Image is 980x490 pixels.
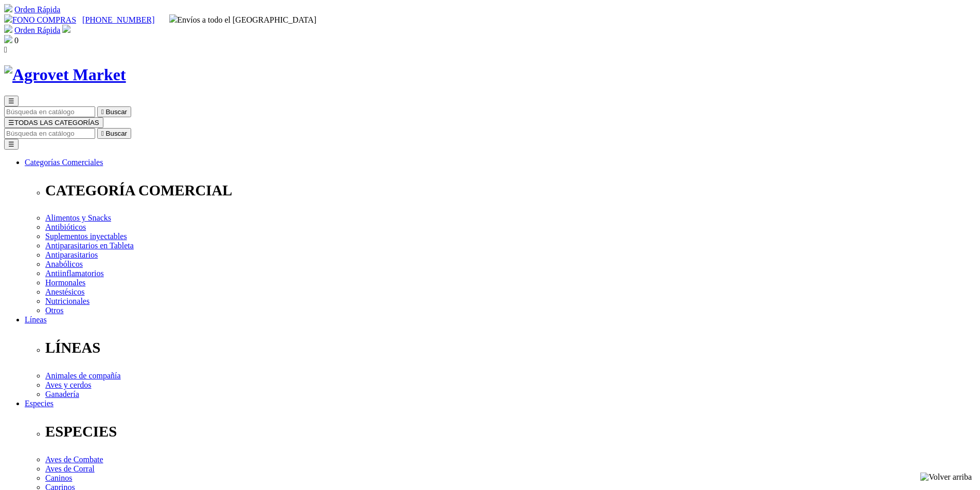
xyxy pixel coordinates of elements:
span: Envíos a todo el [GEOGRAPHIC_DATA] [169,15,317,24]
a: Hormonales [45,278,85,287]
img: shopping-bag.svg [4,35,12,43]
a: Otros [45,306,64,315]
button:  Buscar [97,106,131,117]
a: Alimentos y Snacks [45,213,111,222]
img: user.svg [62,25,70,33]
i:  [101,108,104,116]
a: Acceda a su cuenta de cliente [62,26,70,34]
a: Antiparasitarios [45,250,98,259]
img: phone.svg [4,14,12,23]
img: shopping-cart.svg [4,4,12,12]
span: ☰ [8,119,14,126]
a: Aves y cerdos [45,380,91,389]
input: Buscar [4,128,95,139]
i:  [101,130,104,137]
a: Ganadería [45,390,79,398]
button: ☰ [4,96,19,106]
button:  Buscar [97,128,131,139]
img: Agrovet Market [4,65,126,84]
p: CATEGORÍA COMERCIAL [45,182,976,199]
i:  [4,45,7,54]
a: [PHONE_NUMBER] [82,15,154,24]
a: Especies [25,399,54,408]
a: Aves de Corral [45,464,95,473]
img: shopping-cart.svg [4,25,12,33]
input: Buscar [4,106,95,117]
span: Buscar [106,130,127,137]
a: Aves de Combate [45,455,103,464]
p: LÍNEAS [45,339,976,356]
img: delivery-truck.svg [169,14,177,23]
a: Caninos [45,474,72,482]
a: Categorías Comerciales [25,158,103,167]
button: ☰TODAS LAS CATEGORÍAS [4,117,103,128]
span: 0 [14,36,19,45]
a: Líneas [25,315,47,324]
a: Animales de compañía [45,371,121,380]
a: Suplementos inyectables [45,232,127,241]
a: Nutricionales [45,297,90,305]
p: ESPECIES [45,423,976,440]
a: Anabólicos [45,260,83,268]
span: ☰ [8,97,14,105]
a: Orden Rápida [14,26,60,34]
a: Antiinflamatorios [45,269,104,278]
a: Orden Rápida [14,5,60,14]
a: FONO COMPRAS [4,15,76,24]
img: Volver arriba [920,473,972,482]
span: Buscar [106,108,127,116]
a: Anestésicos [45,287,84,296]
a: Antibióticos [45,223,86,231]
a: Antiparasitarios en Tableta [45,241,134,250]
button: ☰ [4,139,19,150]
